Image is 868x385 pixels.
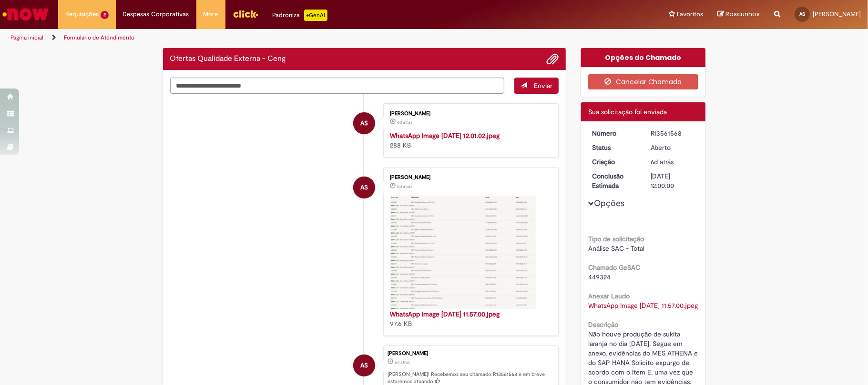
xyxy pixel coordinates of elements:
[397,184,412,189] time: 24/09/2025 08:34:05
[170,55,286,63] h2: Ofertas Qualidade Externa - Ceng Histórico de tíquete
[360,176,368,199] span: AS
[64,34,134,41] a: Formulário de Atendimento
[588,263,640,272] b: Chamado GeSAC
[304,10,327,21] p: +GenAi
[390,309,549,328] div: 97.6 KB
[725,10,760,19] span: Rascunhos
[233,7,258,21] img: click_logo_yellow_360x200.png
[273,10,327,21] div: Padroniza
[585,171,643,190] dt: Conclusão Estimada
[588,244,644,253] span: Análise SAC - Total
[581,48,705,67] div: Opções do Chamado
[353,112,375,134] div: Antonio Silva
[651,158,674,166] span: 6d atrás
[514,78,559,94] button: Enviar
[10,34,43,41] a: Página inicial
[397,119,412,125] span: 6d atrás
[390,310,500,318] a: WhatsApp Image [DATE] 11.57.00.jpeg
[397,119,412,125] time: 24/09/2025 08:37:55
[588,292,630,300] b: Anexar Laudo
[651,128,695,138] div: R13561568
[588,320,618,329] b: Descrição
[717,10,760,19] a: Rascunhos
[360,354,368,377] span: AS
[588,108,667,116] span: Sua solicitação foi enviada
[390,131,500,140] a: WhatsApp Image [DATE] 12.01.02.jpeg
[65,10,99,19] span: Requisições
[397,184,412,189] span: 6d atrás
[1,5,50,24] img: ServiceNow
[585,128,643,138] dt: Número
[388,351,553,356] div: [PERSON_NAME]
[360,112,368,135] span: AS
[588,273,611,281] span: 449324
[651,157,695,167] div: 24/09/2025 08:49:36
[677,10,703,19] span: Favoritos
[534,81,552,90] span: Enviar
[170,78,505,94] textarea: Digite sua mensagem aqui...
[390,131,549,150] div: 288 KB
[390,111,549,117] div: [PERSON_NAME]
[353,177,375,198] div: Antonio Silva
[395,359,410,365] time: 24/09/2025 08:49:36
[588,301,698,310] a: Download de WhatsApp Image 2025-09-23 at 11.57.00.jpeg
[390,175,549,180] div: [PERSON_NAME]
[651,171,695,190] div: [DATE] 12:00:00
[546,53,559,65] button: Adicionar anexos
[101,11,109,19] span: 2
[585,143,643,152] dt: Status
[123,10,189,19] span: Despesas Corporativas
[813,10,861,18] span: [PERSON_NAME]
[651,158,674,166] time: 24/09/2025 08:49:36
[7,29,572,47] ul: Trilhas de página
[588,74,698,89] button: Cancelar Chamado
[585,157,643,167] dt: Criação
[353,355,375,376] div: Antonio Silva
[588,235,644,243] b: Tipo de solicitação
[204,10,218,19] span: More
[799,11,805,17] span: AS
[651,143,695,152] div: Aberto
[395,359,410,365] span: 6d atrás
